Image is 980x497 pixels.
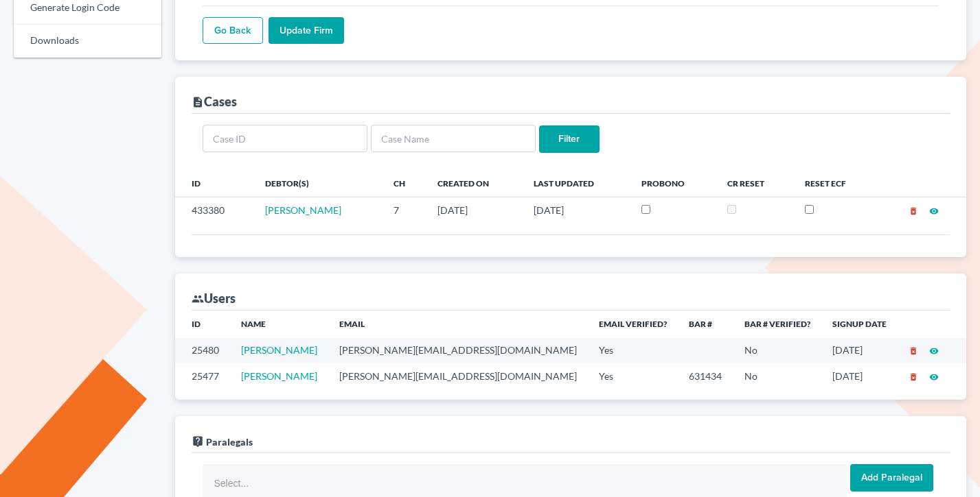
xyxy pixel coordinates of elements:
[929,372,939,382] i: visibility
[192,96,204,108] i: description
[850,464,933,492] input: Add Paralegal
[539,125,600,153] input: Filter
[426,169,523,197] th: Created On
[203,125,367,152] input: Case ID
[733,311,821,338] th: Bar # Verified?
[241,344,317,356] a: [PERSON_NAME]
[192,435,204,448] i: live_help
[175,197,254,223] td: 433380
[383,197,426,223] td: 7
[371,125,536,152] input: Case Name
[909,372,918,382] i: delete_forever
[909,346,918,356] i: delete_forever
[192,290,236,306] div: Users
[929,346,939,356] i: visibility
[733,338,821,363] td: No
[929,204,939,216] a: visibility
[821,311,898,338] th: Signup Date
[203,17,263,45] a: Go Back
[175,169,254,197] th: ID
[192,93,237,110] div: Cases
[909,370,918,382] a: delete_forever
[328,311,588,338] th: Email
[175,338,230,363] td: 25480
[14,25,161,58] a: Downloads
[426,197,523,223] td: [DATE]
[523,197,630,223] td: [DATE]
[230,311,328,338] th: Name
[929,206,939,216] i: visibility
[909,344,918,356] a: delete_forever
[265,204,341,216] a: [PERSON_NAME]
[630,169,716,197] th: ProBono
[175,311,230,338] th: ID
[929,344,939,356] a: visibility
[328,363,588,389] td: [PERSON_NAME][EMAIL_ADDRESS][DOMAIN_NAME]
[909,204,918,216] a: delete_forever
[523,169,630,197] th: Last Updated
[269,17,344,45] input: Update Firm
[241,370,317,382] a: [PERSON_NAME]
[821,363,898,389] td: [DATE]
[733,363,821,389] td: No
[678,311,733,338] th: Bar #
[909,206,918,216] i: delete_forever
[716,169,794,197] th: CR Reset
[588,311,678,338] th: Email Verified?
[328,338,588,363] td: [PERSON_NAME][EMAIL_ADDRESS][DOMAIN_NAME]
[192,293,204,305] i: group
[383,169,426,197] th: Ch
[821,338,898,363] td: [DATE]
[794,169,876,197] th: Reset ECF
[254,169,383,197] th: Debtor(s)
[588,363,678,389] td: Yes
[206,436,253,448] span: Paralegals
[588,338,678,363] td: Yes
[175,363,230,389] td: 25477
[678,363,733,389] td: 631434
[929,370,939,382] a: visibility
